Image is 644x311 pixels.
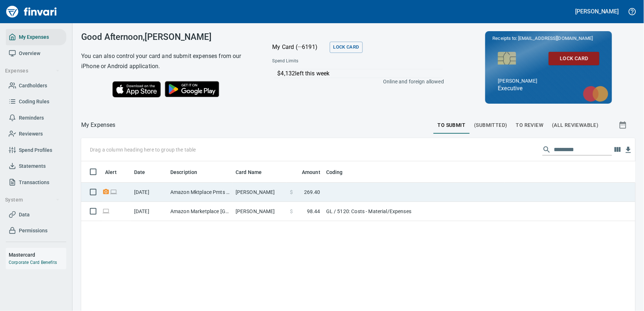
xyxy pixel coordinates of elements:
span: Reminders [19,113,44,123]
td: GL / 5120: Costs - Material/Expenses [323,202,504,221]
nav: breadcrumb [81,121,116,129]
span: $ [290,208,293,215]
span: Card Name [236,168,271,177]
span: 269.40 [304,188,320,196]
span: Coding [326,168,352,177]
span: Amount [292,168,320,177]
p: My Card (···6191) [273,43,327,51]
h6: Mastercard [9,251,66,259]
p: $4,132 left this week [278,69,443,78]
span: Spend Limits [273,58,371,65]
span: Lock Card [333,43,359,51]
span: Expenses [5,66,60,75]
span: Online transaction [102,209,110,213]
a: Reviewers [6,126,66,142]
a: Overview [6,45,66,62]
span: (All Reviewable) [552,121,599,130]
td: [PERSON_NAME] [233,202,287,221]
a: Transactions [6,174,66,191]
span: Lock Card [554,54,594,63]
span: Spend Profiles [19,146,52,155]
span: Overview [19,49,40,58]
img: Get it on Google Play [161,77,223,101]
button: System [2,193,63,207]
span: Description [170,168,207,177]
td: Amazon Marketplace [GEOGRAPHIC_DATA] [GEOGRAPHIC_DATA] [167,202,233,221]
button: Lock Card [330,42,363,53]
span: Receipt Required [102,190,110,194]
button: Show transactions within a particular date range [612,116,635,134]
button: Lock Card [549,52,599,65]
p: Receipts to: [493,35,605,42]
p: [PERSON_NAME] [498,78,567,84]
span: Alert [105,168,117,177]
p: Drag a column heading here to group the table [90,146,196,153]
span: 98.44 [307,208,320,215]
button: Download Table [623,145,634,155]
a: Data [6,207,66,223]
a: Coding Rules [6,94,66,110]
button: Choose columns to display [612,144,623,155]
a: Corporate Card Benefits [9,260,57,265]
span: Amount [302,168,320,177]
span: To Submit [438,121,466,130]
a: My Expenses [6,29,66,45]
span: Coding Rules [19,97,49,106]
td: Amazon Mktplace Pmts [DOMAIN_NAME][URL] WA [167,183,233,202]
span: (Submitted) [474,121,507,130]
img: Download on the App Store [112,81,161,98]
span: $ [290,188,293,196]
span: Date [134,168,145,177]
span: Transactions [19,178,49,187]
span: Card Name [236,168,262,177]
img: mastercard.svg [579,82,612,105]
a: Reminders [6,110,66,126]
img: Finvari [4,3,59,20]
span: Date [134,168,155,177]
span: Reviewers [19,129,43,138]
td: [PERSON_NAME] [233,183,287,202]
td: [DATE] [131,183,167,202]
td: [DATE] [131,202,167,221]
p: Online and foreign allowed [267,78,444,85]
span: Coding [326,168,343,177]
span: Cardholders [19,81,47,90]
a: Statements [6,158,66,174]
h6: You can also control your card and submit expenses from our iPhone or Android application. [81,51,254,71]
span: [EMAIL_ADDRESS][DOMAIN_NAME] [518,35,594,42]
button: Expenses [2,64,63,78]
a: Spend Profiles [6,142,66,158]
span: Data [19,210,30,219]
span: System [5,195,60,204]
p: My Expenses [81,121,116,129]
button: [PERSON_NAME] [574,6,621,17]
span: Online transaction [110,190,117,194]
h5: [PERSON_NAME] [576,8,619,15]
span: Permissions [19,226,47,235]
h3: Good Afternoon , [PERSON_NAME] [81,32,254,42]
span: To Review [516,121,544,130]
span: Alert [105,168,126,177]
a: Cardholders [6,78,66,94]
p: Executive [498,84,599,93]
span: Statements [19,162,46,171]
a: Permissions [6,223,66,239]
span: Description [170,168,198,177]
span: My Expenses [19,33,49,42]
